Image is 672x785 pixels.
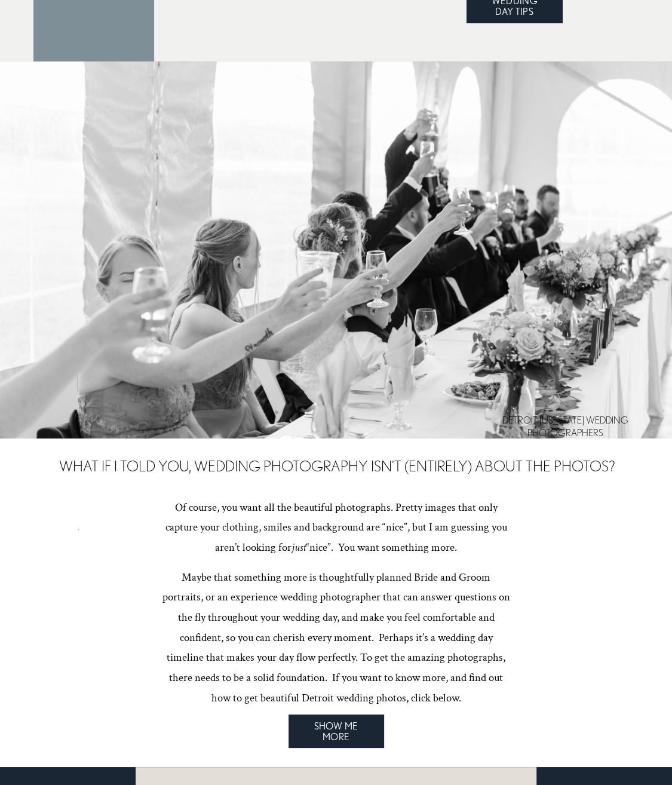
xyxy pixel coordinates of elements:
em: just [291,540,306,555]
a: SHOW ME MORE [289,715,384,747]
h2: WHAT IF I TOLD YOU, WEDDING PHOTOGRAPHY ISN’T (ENTIRELY) ABOUT THE PHOTOS? [59,459,615,474]
p: Of course, you want all the beautiful photographs. Pretty images that only capture your clothing,... [161,498,511,558]
h4: DETROIT [US_STATE] WEDDING PHOTOGRAPHERS [492,414,639,439]
p: Maybe that something more is thoughtfully planned Bride and Groom portraits, or an experience wed... [161,568,511,709]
